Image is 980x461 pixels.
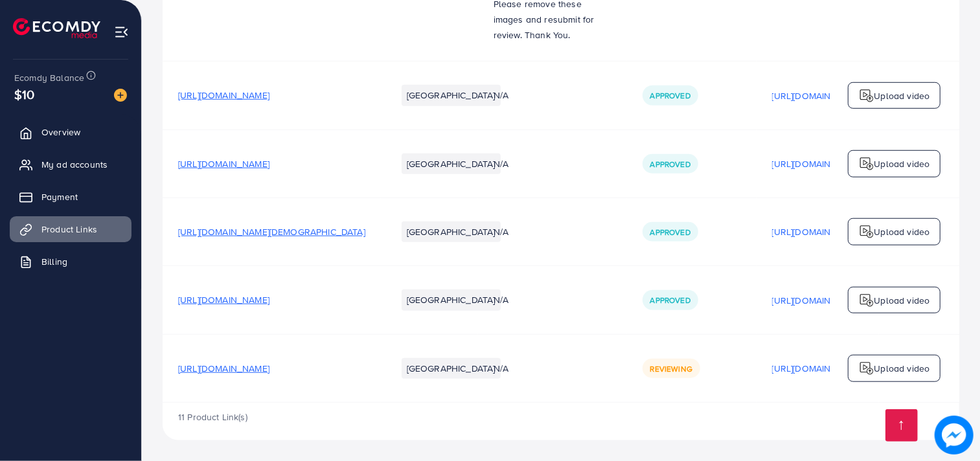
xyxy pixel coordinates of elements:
[178,410,247,423] span: 11 Product Link(s)
[874,156,930,172] p: Upload video
[859,361,874,376] img: logo
[494,89,508,102] span: N/A
[874,224,930,240] p: Upload video
[859,156,874,172] img: logo
[874,361,930,376] p: Upload video
[772,293,863,308] p: [URL][DOMAIN_NAME]
[772,224,863,240] p: [URL][DOMAIN_NAME]
[41,223,97,236] span: Product Links
[402,358,501,379] li: [GEOGRAPHIC_DATA]
[874,88,930,104] p: Upload video
[178,225,365,238] span: [URL][DOMAIN_NAME][DEMOGRAPHIC_DATA]
[494,225,508,238] span: N/A
[178,89,269,102] span: [URL][DOMAIN_NAME]
[178,293,269,306] span: [URL][DOMAIN_NAME]
[14,71,84,84] span: Ecomdy Balance
[859,293,874,308] img: logo
[402,221,501,242] li: [GEOGRAPHIC_DATA]
[13,84,36,105] span: $10
[10,216,131,242] a: Product Links
[114,89,127,102] img: image
[935,416,974,455] img: image
[402,289,501,310] li: [GEOGRAPHIC_DATA]
[874,293,930,308] p: Upload video
[10,119,131,145] a: Overview
[650,90,690,101] span: Approved
[772,156,863,172] p: [URL][DOMAIN_NAME]
[772,361,863,376] p: [URL][DOMAIN_NAME]
[859,88,874,104] img: logo
[650,295,690,306] span: Approved
[494,157,508,170] span: N/A
[859,224,874,240] img: logo
[10,184,131,210] a: Payment
[494,293,508,306] span: N/A
[494,362,508,375] span: N/A
[10,152,131,177] a: My ad accounts
[650,227,690,238] span: Approved
[13,18,100,38] img: logo
[402,85,501,106] li: [GEOGRAPHIC_DATA]
[178,157,269,170] span: [URL][DOMAIN_NAME]
[772,88,863,104] p: [URL][DOMAIN_NAME]
[41,126,80,139] span: Overview
[114,25,129,39] img: menu
[41,158,108,171] span: My ad accounts
[402,153,501,174] li: [GEOGRAPHIC_DATA]
[650,363,692,374] span: Reviewing
[10,249,131,275] a: Billing
[178,362,269,375] span: [URL][DOMAIN_NAME]
[650,159,690,170] span: Approved
[41,190,78,203] span: Payment
[41,255,67,268] span: Billing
